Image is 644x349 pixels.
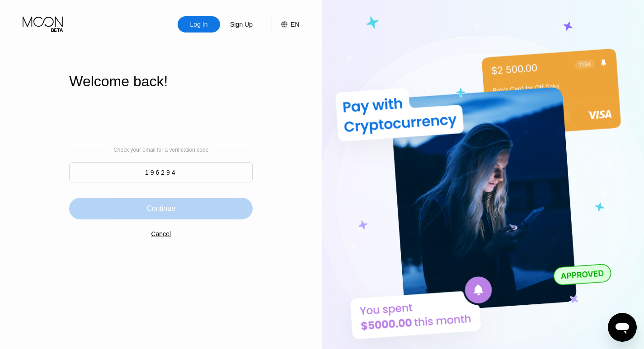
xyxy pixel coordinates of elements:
div: Continue [146,204,175,213]
div: Sign Up [229,20,254,29]
div: Check your email for a verification code [113,147,208,153]
iframe: Button to launch messaging window [608,313,637,342]
input: 000000 [69,162,253,182]
div: Sign Up [220,16,263,33]
div: Log In [189,20,209,29]
div: Welcome back! [69,73,253,90]
div: Continue [69,198,253,219]
div: EN [291,21,299,28]
div: Cancel [151,230,171,237]
div: Log In [178,16,220,33]
div: EN [272,16,299,33]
